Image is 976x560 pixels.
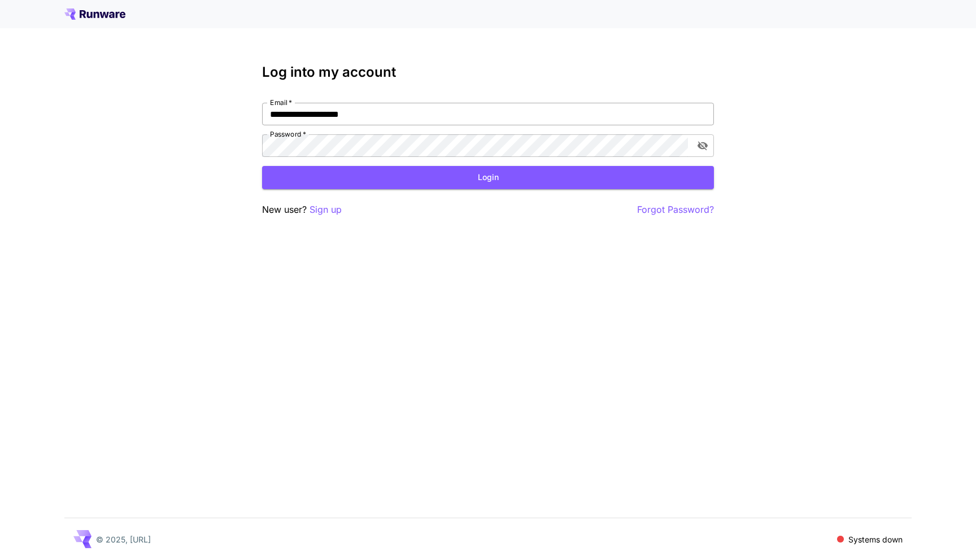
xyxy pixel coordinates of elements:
p: Systems down [848,533,903,545]
label: Password [270,129,306,139]
p: New user? [262,203,342,217]
button: Sign up [310,203,342,217]
p: © 2025, [URL] [96,533,151,545]
label: Email [270,98,292,107]
button: toggle password visibility [692,135,713,156]
button: Login [262,166,714,189]
button: Forgot Password? [637,203,714,217]
h3: Log into my account [262,64,714,80]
